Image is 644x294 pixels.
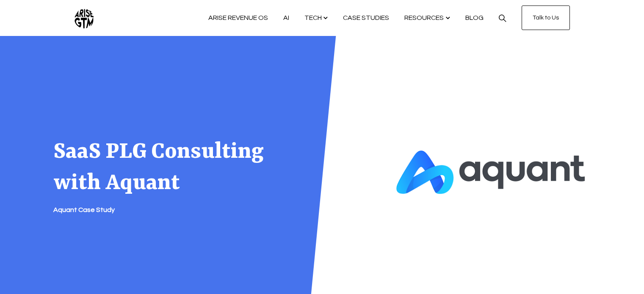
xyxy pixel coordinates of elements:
[53,206,244,214] div: Aquant Case Study
[75,8,94,28] img: ARISE GTM logo
[404,14,444,23] span: RESOURCES
[522,5,570,30] a: Talk to Us
[396,151,591,201] img: aquant_logo
[53,137,265,198] h1: SaaS PLG Consulting with Aquant
[304,14,322,23] span: TECH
